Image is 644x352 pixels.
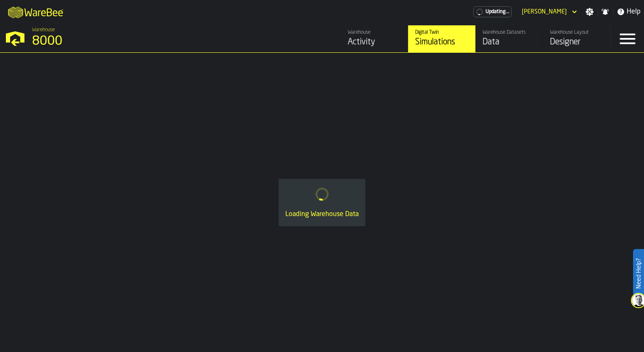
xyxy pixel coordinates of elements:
span: Help [627,7,641,17]
div: Digital Twin [415,30,469,35]
span: Warehouse [32,27,55,33]
div: DropdownMenuValue-Hannes Vertamo Vertamo [522,8,567,15]
div: DropdownMenuValue-Hannes Vertamo Vertamo [518,7,579,17]
div: Designer [550,36,604,48]
a: link-to-/wh/i/b2e041e4-2753-4086-a82a-958e8abdd2c7/feed/ [341,25,408,52]
a: link-to-/wh/i/b2e041e4-2753-4086-a82a-958e8abdd2c7/designer [543,25,610,52]
label: button-toggle-Menu [611,25,644,52]
div: Activity [348,36,401,48]
span: Updating... [486,9,510,15]
a: link-to-/wh/i/b2e041e4-2753-4086-a82a-958e8abdd2c7/data [475,25,543,52]
div: Data [483,36,536,48]
label: button-toggle-Help [613,7,644,17]
div: Warehouse Layout [550,30,604,35]
label: button-toggle-Settings [582,8,597,16]
div: Loading Warehouse Data [285,209,359,219]
a: link-to-/wh/i/b2e041e4-2753-4086-a82a-958e8abdd2c7/simulations [408,25,475,52]
div: Warehouse [348,30,401,35]
label: button-toggle-Notifications [598,8,613,16]
div: Simulations [415,36,469,48]
div: Warehouse Datasets [483,30,536,35]
div: 8000 [32,34,260,49]
div: Menu Subscription [473,6,512,17]
a: link-to-/wh/i/b2e041e4-2753-4086-a82a-958e8abdd2c7/pricing/ [473,6,512,17]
